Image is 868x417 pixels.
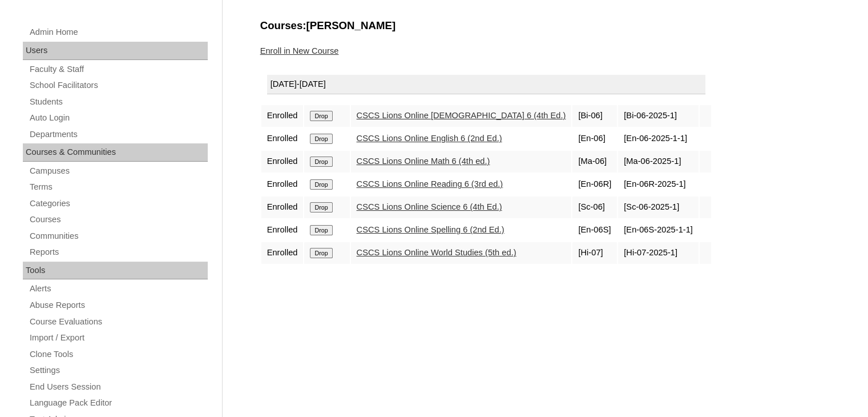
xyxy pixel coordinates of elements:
[261,151,304,173] td: Enrolled
[310,157,332,167] input: Drop
[572,174,617,195] td: [En-06R]
[618,197,699,218] td: [Sc-06-2025-1]
[261,242,304,264] td: Enrolled
[618,242,699,264] td: [Hi-07-2025-1]
[23,143,208,162] div: Courses & Communities
[310,179,332,190] input: Drop
[29,396,208,410] a: Language Pack Editor
[357,157,490,166] a: CSCS Lions Online Math 6 (4th ed.)
[260,46,339,55] a: Enroll in New Course
[29,229,208,243] a: Communities
[29,180,208,194] a: Terms
[310,248,332,258] input: Drop
[310,134,332,144] input: Drop
[618,219,699,241] td: [En-06S-2025-1-1]
[572,105,617,127] td: [Bi-06]
[29,197,208,211] a: Categories
[310,111,332,121] input: Drop
[618,128,699,150] td: [En-06-2025-1-1]
[29,380,208,394] a: End Users Session
[357,202,502,211] a: CSCS Lions Online Science 6 (4th Ed.)
[261,105,304,127] td: Enrolled
[572,242,617,264] td: [Hi-07]
[357,179,503,189] a: CSCS Lions Online Reading 6 (3rd ed.)
[29,111,208,125] a: Auto Login
[29,78,208,93] a: School Facilitators
[357,134,502,143] a: CSCS Lions Online English 6 (2nd Ed.)
[29,95,208,109] a: Students
[29,363,208,378] a: Settings
[29,245,208,259] a: Reports
[572,219,617,241] td: [En-06S]
[261,197,304,218] td: Enrolled
[260,18,825,33] h3: Courses:[PERSON_NAME]
[29,298,208,312] a: Abuse Reports
[357,248,516,257] a: CSCS Lions Online World Studies (5th ed.)
[357,111,566,120] a: CSCS Lions Online [DEMOGRAPHIC_DATA] 6 (4th Ed.)
[29,127,208,142] a: Departments
[267,75,705,94] div: [DATE]-[DATE]
[572,128,617,150] td: [En-06]
[261,219,304,241] td: Enrolled
[23,42,208,60] div: Users
[23,262,208,280] div: Tools
[29,282,208,296] a: Alerts
[618,174,699,195] td: [En-06R-2025-1]
[29,62,208,77] a: Faculty & Staff
[310,225,332,235] input: Drop
[618,105,699,127] td: [Bi-06-2025-1]
[261,174,304,195] td: Enrolled
[357,225,504,234] a: CSCS Lions Online Spelling 6 (2nd Ed.)
[29,331,208,345] a: Import / Export
[618,151,699,173] td: [Ma-06-2025-1]
[261,128,304,150] td: Enrolled
[29,315,208,329] a: Course Evaluations
[572,151,617,173] td: [Ma-06]
[310,202,332,212] input: Drop
[29,25,208,39] a: Admin Home
[572,197,617,218] td: [Sc-06]
[29,164,208,178] a: Campuses
[29,347,208,362] a: Clone Tools
[29,212,208,227] a: Courses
